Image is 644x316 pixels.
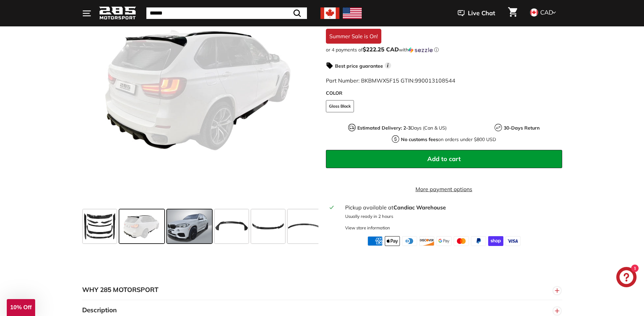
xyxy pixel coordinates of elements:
strong: Candiac Warehouse [393,204,446,211]
strong: 30-Days Return [504,125,540,131]
span: 990013108544 [415,77,455,84]
span: Live Chat [468,9,495,18]
button: Live Chat [449,5,504,22]
img: master [454,236,469,246]
div: Pickup available at [345,203,558,211]
button: WHY 285 MOTORSPORT [82,280,562,300]
strong: Best price guarantee [335,63,383,69]
a: More payment options [326,185,562,193]
img: Sezzle [408,47,433,53]
span: Part Number: BKBMWX5F15 GTIN: [326,77,455,84]
span: 10% Off [10,304,31,311]
div: or 4 payments of with [326,46,562,53]
label: COLOR [326,90,562,97]
img: discover [419,236,434,246]
inbox-online-store-chat: Shopify online store chat [614,267,639,289]
p: on orders under $800 USD [401,136,496,143]
img: apple_pay [385,236,400,246]
span: CAD [540,8,553,16]
div: or 4 payments of$222.25 CADwithSezzle Click to learn more about Sezzle [326,46,562,53]
input: Search [146,7,307,19]
div: Summer Sale is On! [326,29,381,44]
span: i [385,63,391,69]
img: google_pay [436,236,452,246]
div: 10% Off [7,299,35,316]
button: Add to cart [326,150,562,168]
p: Days (Can & US) [357,125,447,132]
p: Usually ready in 2 hours [345,213,558,220]
img: american_express [367,236,383,246]
span: Add to cart [427,155,461,163]
img: paypal [471,236,486,246]
img: diners_club [402,236,417,246]
span: $222.25 CAD [363,46,399,53]
strong: Estimated Delivery: 2-3 [357,125,411,131]
strong: No customs fees [401,136,438,142]
img: visa [505,236,521,246]
div: View store information [345,225,390,231]
img: shopify_pay [488,236,503,246]
img: Logo_285_Motorsport_areodynamics_components [99,5,136,21]
a: Cart [504,2,521,25]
